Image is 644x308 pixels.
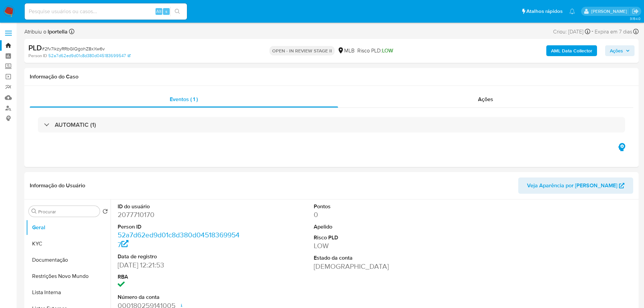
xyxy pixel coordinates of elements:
dd: [DATE] 12:21:53 [118,260,242,270]
button: KYC [26,236,111,252]
span: Eventos ( 1 ) [170,95,198,103]
button: Retornar ao pedido padrão [102,209,108,216]
b: lportella [46,28,68,35]
dt: ID do usuário [118,203,242,210]
dt: RBA [118,273,242,281]
b: AML Data Collector [551,45,592,56]
a: Sair [632,8,639,15]
span: LOW [382,47,393,54]
span: Atalhos rápidos [526,8,563,15]
dt: Data de registro [118,253,242,260]
span: s [165,8,167,15]
span: Expira em 7 dias [595,28,632,35]
button: Geral [26,219,111,236]
dt: Person ID [118,223,242,231]
span: Risco PLD: [357,47,393,54]
input: Procurar [38,209,97,215]
button: Documentação [26,252,111,268]
span: # 2fv7lkzyRRbGIQgohZ8xXw6v [42,45,105,52]
span: Ações [610,45,623,56]
span: - [592,27,593,36]
h3: AUTOMATIC (1) [55,121,96,128]
button: AML Data Collector [546,45,597,56]
button: Procurar [31,209,37,214]
span: Alt [156,8,162,15]
input: Pesquise usuários ou casos... [25,7,187,16]
button: Lista Interna [26,284,111,301]
dt: Pontos [314,203,438,210]
h1: Informação do Usuário [30,182,85,189]
dd: 0 [314,210,438,219]
span: Veja Aparência por [PERSON_NAME] [527,177,617,194]
b: Person ID [28,53,47,59]
span: Atribuiu o [24,28,68,35]
dt: Apelido [314,223,438,231]
div: Criou: [DATE] [553,27,590,36]
a: 52a7d62ed9d01c8d380d045183699547 [118,230,240,249]
b: PLD [28,42,42,53]
span: Ações [478,95,493,103]
dd: 2077710170 [118,210,242,219]
a: 52a7d62ed9d01c8d380d045183699547 [48,53,130,59]
h1: Informação do Caso [30,73,633,80]
a: Notificações [569,8,575,14]
button: Restrições Novo Mundo [26,268,111,284]
button: Ações [605,45,635,56]
button: Veja Aparência por [PERSON_NAME] [518,177,633,194]
button: search-icon [170,7,184,16]
dt: Risco PLD [314,234,438,241]
dt: Número da conta [118,293,242,301]
p: OPEN - IN REVIEW STAGE II [269,46,335,55]
div: MLB [337,47,355,54]
div: AUTOMATIC (1) [38,117,625,133]
dd: [DEMOGRAPHIC_DATA] [314,262,438,271]
dt: Estado da conta [314,254,438,262]
dd: LOW [314,241,438,251]
p: lucas.portella@mercadolivre.com [591,8,629,15]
